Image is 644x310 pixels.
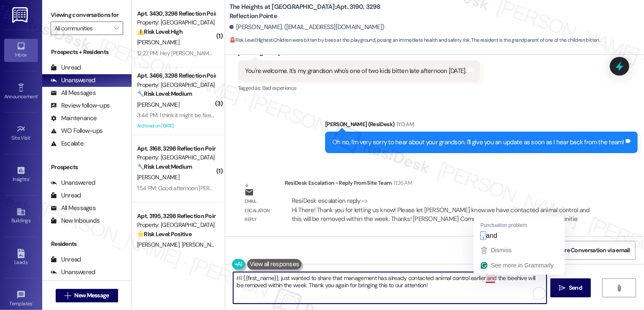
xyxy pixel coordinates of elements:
div: Prospects [42,163,132,172]
a: Leads [4,246,38,269]
span: [PERSON_NAME] [137,38,179,46]
div: 3:44 PM: I think it might be fixed! Thank you 😊 [137,111,251,119]
div: Prospects + Residents [42,48,132,57]
div: [PERSON_NAME] [238,49,480,60]
a: Insights • [4,163,38,186]
span: [PERSON_NAME] [137,241,182,248]
div: Review follow-ups [51,101,110,110]
a: Buildings [4,205,38,227]
div: [PERSON_NAME]. ([EMAIL_ADDRESS][DOMAIN_NAME]) [229,23,385,32]
div: Oh no, I'm very sorry to hear about your grandson. I'll give you an update as soon as I hear back... [332,138,624,147]
div: Email escalation reply [245,197,278,224]
span: Send [569,283,582,292]
div: Apt. 3168, 3298 Reflection Pointe [137,144,215,153]
div: You're welcome. It's my grandson who's one of two kids bitten late afternoon [DATE]. [245,67,466,75]
div: Property: [GEOGRAPHIC_DATA] at [GEOGRAPHIC_DATA] [137,221,215,229]
img: ResiDesk Logo [12,7,30,23]
button: New Message [56,289,118,302]
div: WO Follow-ups [51,127,102,135]
div: Unanswered [51,268,95,277]
div: Tagged as: [238,82,480,94]
div: Unanswered [51,178,95,187]
div: [PERSON_NAME] (ResiDesk) [325,120,638,132]
div: ResiDesk escalation reply -> Hi There! Thank you for letting us know! Please let [PERSON_NAME] kn... [292,197,590,223]
strong: 🌟 Risk Level: Positive [137,230,191,238]
span: [PERSON_NAME] [181,241,224,248]
b: The Heights at [GEOGRAPHIC_DATA]: Apt. 3190, 3298 Reflection Pointe [229,3,398,21]
div: Property: [GEOGRAPHIC_DATA] at [GEOGRAPHIC_DATA] [137,81,215,89]
div: Property: [GEOGRAPHIC_DATA] at [GEOGRAPHIC_DATA] [137,153,215,162]
i:  [559,285,566,291]
div: All Messages [51,204,96,213]
div: 11:26 AM [392,178,412,187]
span: • [32,299,34,305]
div: Property: [GEOGRAPHIC_DATA] at [GEOGRAPHIC_DATA] [137,18,215,27]
span: • [29,175,30,181]
span: : Children were bitten by bees at the playground, posing an immediate health and safety risk. The... [229,36,600,45]
textarea: To enrich screen reader interactions, please activate Accessibility in Grammarly extension settings [233,272,547,304]
label: Viewing conversations for [51,8,123,22]
div: Maintenance [51,114,97,123]
input: All communities [54,22,110,35]
span: Share Conversation via email [555,246,630,255]
div: Unread [51,255,81,264]
div: All Messages [51,89,96,97]
span: • [30,134,32,140]
strong: 🔧 Risk Level: Medium [137,163,192,170]
div: Apt. 3430, 3298 Reflection Pointe [137,9,215,18]
a: Site Visit • [4,122,38,145]
div: New Inbounds [51,216,100,225]
div: Apt. 3195, 3298 Reflection Pointe [137,212,215,221]
div: Archived on [DATE] [136,121,216,131]
button: Send [550,278,591,297]
div: Apt. 3466, 3298 Reflection Pointe [137,71,215,80]
div: 12:27 PM: Hey [PERSON_NAME], no it's constant since I lived in at the end of May. showering, wash... [137,49,519,57]
span: [PERSON_NAME] [137,173,179,181]
div: ResiDesk Escalation - Reply From Site Team [285,178,602,190]
span: [PERSON_NAME] [137,101,179,108]
a: Inbox [4,39,38,62]
span: New Message [74,291,109,300]
i:  [114,25,119,32]
i:  [65,292,71,299]
div: Unread [51,63,81,72]
strong: 🚨 Risk Level: Highest [229,37,273,43]
div: Residents [42,240,132,248]
span: Bad experience [262,84,296,92]
span: • [38,92,39,98]
div: 11:13 AM [394,120,414,129]
div: Unread [51,191,81,200]
div: Escalate [51,139,84,148]
strong: ⚠️ Risk Level: High [137,28,183,35]
div: Unanswered [51,76,95,85]
button: Share Conversation via email [550,241,636,260]
strong: 🔧 Risk Level: Medium [137,90,192,97]
i:  [616,285,622,291]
